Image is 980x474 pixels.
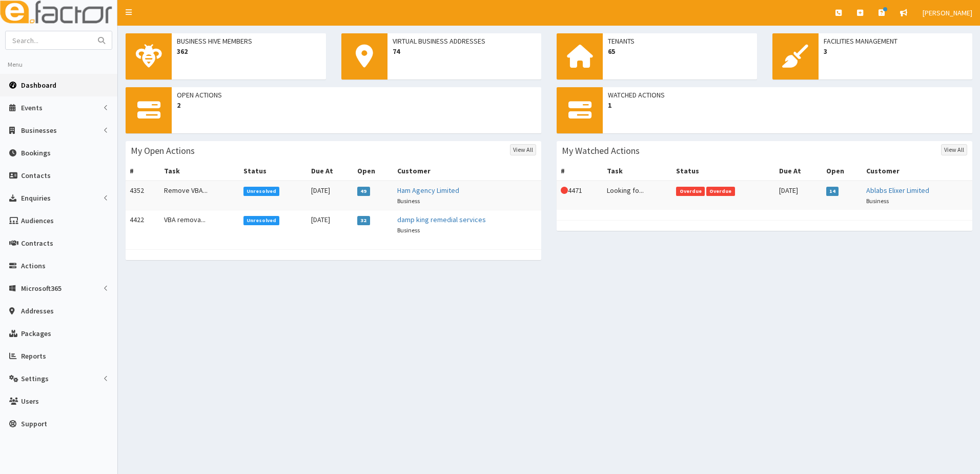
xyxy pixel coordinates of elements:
span: Microsoft365 [21,284,62,293]
span: Settings [21,374,49,383]
h3: My Open Actions [131,146,195,155]
span: Watched Actions [608,90,967,100]
span: 65 [608,46,752,56]
span: Packages [21,329,51,338]
span: Addresses [21,306,54,315]
h3: My Watched Actions [562,146,640,155]
span: 49 [357,187,370,196]
a: Ablabs Elixer Limited [866,186,929,195]
span: Support [21,419,47,428]
a: View All [941,144,967,155]
i: This Action is overdue! [561,187,568,194]
th: Open [822,162,863,181]
span: Actions [21,261,46,270]
span: 74 [393,46,537,56]
th: Customer [393,162,541,181]
small: Business [397,197,420,205]
span: Users [21,397,39,406]
span: Unresolved [243,187,280,196]
span: [PERSON_NAME] [923,8,972,17]
span: Contacts [21,171,51,180]
span: 14 [826,187,839,196]
span: Reports [21,351,46,361]
td: VBA remova... [160,210,239,240]
span: Enquiries [21,193,51,203]
td: 4422 [126,210,160,240]
td: 4352 [126,181,160,210]
th: Due At [307,162,353,181]
span: Bookings [21,148,51,157]
a: View All [510,144,536,155]
td: [DATE] [307,210,353,240]
td: Remove VBA... [160,181,239,210]
a: damp king remedial services [397,215,486,224]
th: Customer [862,162,972,181]
span: 2 [177,100,536,110]
th: # [126,162,160,181]
th: Status [239,162,307,181]
input: Search... [6,31,92,49]
th: # [557,162,603,181]
span: Virtual Business Addresses [393,36,537,46]
span: Tenants [608,36,752,46]
small: Business [397,226,420,234]
span: Overdue [706,187,735,196]
td: Looking fo... [603,181,672,210]
span: Contracts [21,239,53,248]
th: Status [672,162,775,181]
span: Unresolved [243,216,280,225]
th: Due At [775,162,822,181]
span: Overdue [676,187,705,196]
span: 362 [177,46,321,56]
td: 4471 [557,181,603,210]
span: Business Hive Members [177,36,321,46]
a: Ham Agency Limited [397,186,459,195]
td: [DATE] [307,181,353,210]
span: 3 [824,46,968,56]
small: Business [866,197,889,205]
th: Task [160,162,239,181]
span: Dashboard [21,81,56,90]
span: 32 [357,216,370,225]
span: 1 [608,100,967,110]
th: Open [353,162,393,181]
span: Open Actions [177,90,536,100]
span: Facilities Management [824,36,968,46]
td: [DATE] [775,181,822,210]
span: Businesses [21,126,57,135]
span: Events [21,103,43,112]
th: Task [603,162,672,181]
span: Audiences [21,216,54,225]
